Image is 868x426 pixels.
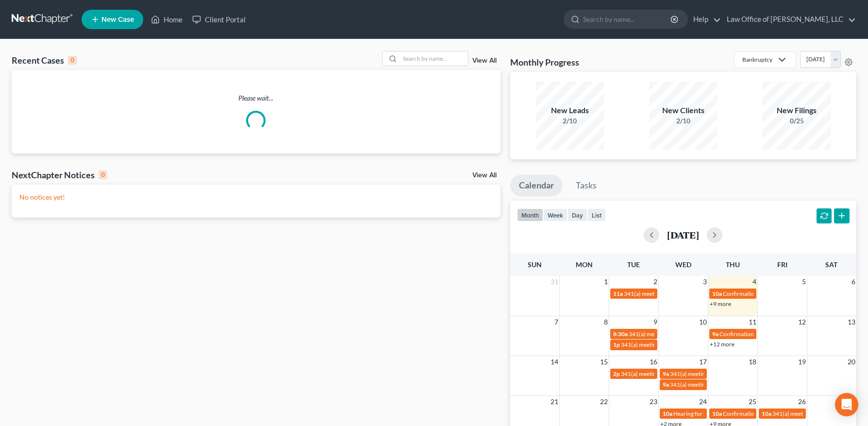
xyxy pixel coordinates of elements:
span: 20 [847,356,856,368]
span: 3 [702,276,708,288]
span: 10a [762,410,771,417]
span: 10 [698,316,708,328]
span: 341(a) meeting for [PERSON_NAME] [621,341,715,348]
span: Hearing for [PERSON_NAME] & [PERSON_NAME] [673,410,801,417]
span: 21 [550,396,559,408]
span: 19 [797,356,807,368]
span: 16 [649,356,658,368]
div: 0 [99,170,107,179]
div: 0 [68,56,77,65]
span: 341(a) meeting for [PERSON_NAME] [670,370,764,377]
span: Thu [726,260,740,269]
span: 1 [603,276,609,288]
p: No notices yet! [19,192,493,202]
span: 10a [712,290,722,297]
span: 18 [748,356,757,368]
span: Mon [576,260,593,269]
span: 9a [712,330,718,338]
a: Tasks [567,175,605,196]
span: 7 [553,316,559,328]
span: Sun [528,260,542,269]
span: Wed [675,260,691,269]
div: 2/10 [536,116,604,126]
span: 23 [649,396,658,408]
span: Fri [777,260,787,269]
span: 341(a) meeting for [PERSON_NAME] & [PERSON_NAME] [670,381,815,388]
span: 9a [663,370,669,377]
span: 12 [797,316,807,328]
span: 4 [751,276,757,288]
div: Open Intercom Messenger [835,393,858,416]
div: 2/10 [649,116,717,126]
input: Search by name... [400,51,468,66]
span: 15 [599,356,609,368]
h2: [DATE] [667,230,699,240]
span: 10a [663,410,672,417]
span: 5 [801,276,807,288]
span: 9a [663,381,669,388]
span: Sat [825,260,837,269]
span: 341(a) meeting for [PERSON_NAME] [629,330,722,338]
div: New Filings [763,105,831,116]
span: 2p [613,370,620,377]
span: New Case [101,16,134,23]
div: New Leads [536,105,604,116]
span: Confirmation hearing for [PERSON_NAME] [719,330,830,338]
span: 24 [698,396,708,408]
span: Confirmation hearing for [PERSON_NAME] [723,410,833,417]
a: Home [146,11,187,28]
button: day [568,208,587,222]
span: 10a [712,410,722,417]
span: 1p [613,341,620,348]
input: Search by name... [583,10,672,28]
a: View All [472,172,497,179]
a: Client Portal [187,11,250,28]
a: +12 more [710,341,734,348]
div: New Clients [649,105,717,116]
span: Tue [627,260,640,269]
button: month [517,208,543,222]
span: 341(a) meeting for [PERSON_NAME] [621,370,715,377]
span: 13 [847,316,856,328]
span: 11 [748,316,757,328]
div: 0/25 [763,116,831,126]
span: 8:30a [613,330,628,338]
a: Help [688,11,721,28]
button: list [587,208,606,222]
button: week [543,208,568,222]
p: Please wait... [12,93,501,103]
div: NextChapter Notices [12,169,107,181]
span: 17 [698,356,708,368]
span: 341(a) meeting for [PERSON_NAME] [772,410,866,417]
h3: Monthly Progress [510,56,579,68]
span: 8 [603,316,609,328]
a: Law Office of [PERSON_NAME], LLC [722,11,856,28]
span: 2 [652,276,658,288]
a: View All [472,57,497,64]
a: Calendar [510,175,563,196]
span: 341(a) meeting for [PERSON_NAME] [624,290,718,297]
div: Recent Cases [12,54,77,66]
a: +9 more [710,300,731,307]
span: 25 [748,396,757,408]
span: 9 [652,316,658,328]
span: 6 [851,276,856,288]
span: 22 [599,396,609,408]
span: 11a [613,290,623,297]
span: 31 [550,276,559,288]
span: 26 [797,396,807,408]
span: 14 [550,356,559,368]
div: Bankruptcy [742,55,772,64]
